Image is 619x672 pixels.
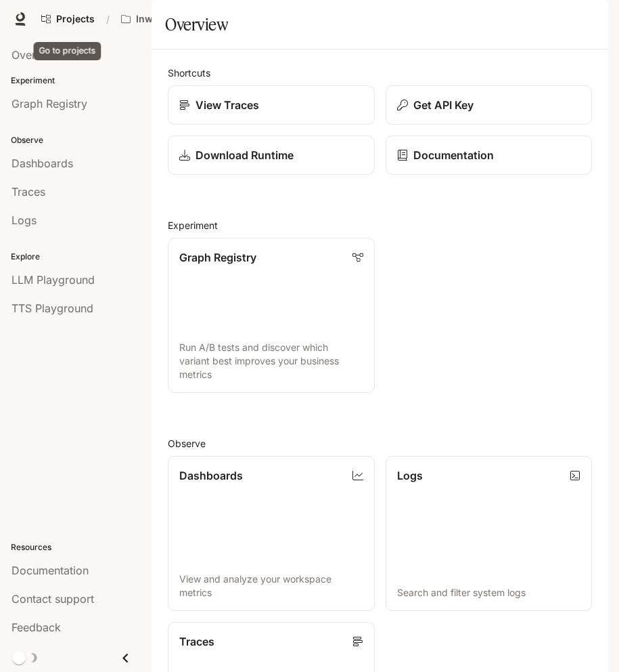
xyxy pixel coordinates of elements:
[386,456,593,611] a: LogsSearch and filter system logs
[168,66,592,80] h2: Shortcuts
[136,14,212,25] p: Inworld AI Demos
[168,436,592,450] h2: Observe
[413,97,474,113] p: Get API Key
[196,97,259,113] p: View Traces
[179,633,214,650] p: Traces
[196,147,294,163] p: Download Runtime
[168,218,592,232] h2: Experiment
[168,85,375,125] a: View Traces
[101,12,115,26] div: /
[165,11,228,38] h1: Overview
[168,135,375,175] a: Download Runtime
[179,572,363,600] p: View and analyze your workspace metrics
[35,5,101,33] a: Go to projects
[56,14,95,25] span: Projects
[179,249,256,266] p: Graph Registry
[397,467,423,484] p: Logs
[115,5,233,33] button: All workspaces
[413,147,494,163] p: Documentation
[386,85,593,125] button: Get API Key
[168,238,375,393] a: Graph RegistryRun A/B tests and discover which variant best improves your business metrics
[397,586,581,600] p: Search and filter system logs
[386,135,593,175] a: Documentation
[168,456,375,611] a: DashboardsView and analyze your workspace metrics
[179,341,363,381] p: Run A/B tests and discover which variant best improves your business metrics
[179,467,243,484] p: Dashboards
[34,42,101,60] div: Go to projects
